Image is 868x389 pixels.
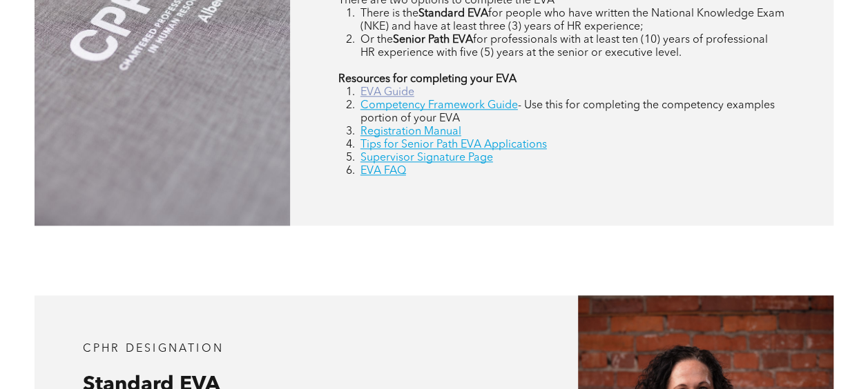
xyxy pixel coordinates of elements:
a: Tips for Senior Path EVA Applications [360,139,547,150]
a: EVA Guide [360,87,414,98]
a: Competency Framework Guide [360,100,518,111]
strong: Standard EVA [418,8,488,19]
span: There is the [360,8,418,19]
a: EVA FAQ [360,166,406,177]
span: for people who have written the National Knowledge Exam (NKE) and have at least three (3) years o... [360,8,784,32]
span: - Use this for completing the competency examples portion of your EVA [360,100,775,124]
span: for professionals with at least ten (10) years of professional HR experience with five (5) years ... [360,34,768,59]
span: CPHR DESIGNATION [83,343,224,355]
a: Registration Manual [360,126,461,137]
a: Supervisor Signature Page [360,152,493,163]
span: Or the [360,34,393,46]
strong: Senior Path EVA [393,34,473,46]
strong: Resources for completing your EVA [338,74,517,85]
